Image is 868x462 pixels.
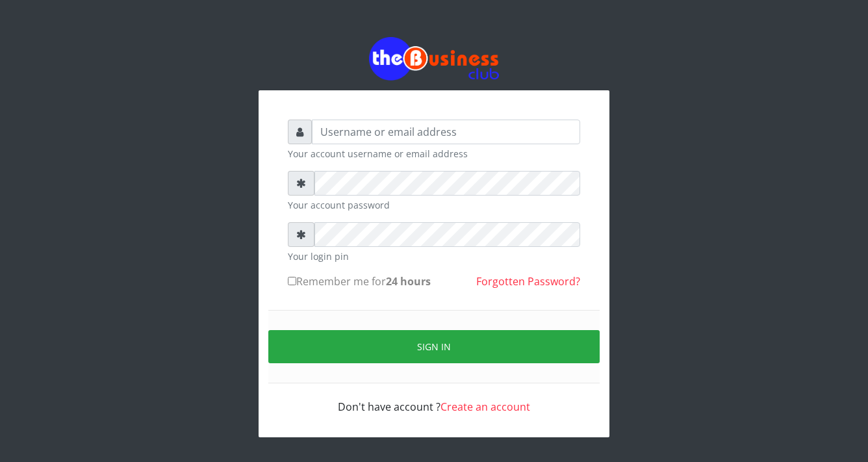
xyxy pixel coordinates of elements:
[440,400,530,414] a: Create an account
[386,274,431,289] b: 24 hours
[288,274,431,289] label: Remember me for
[288,250,580,263] small: Your login pin
[288,277,296,285] input: Remember me for24 hours
[288,147,580,160] small: Your account username or email address
[476,274,580,289] a: Forgotten Password?
[288,198,580,212] small: Your account password
[268,330,600,363] button: Sign in
[288,383,580,415] div: Don't have account ?
[312,120,580,144] input: Username or email address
